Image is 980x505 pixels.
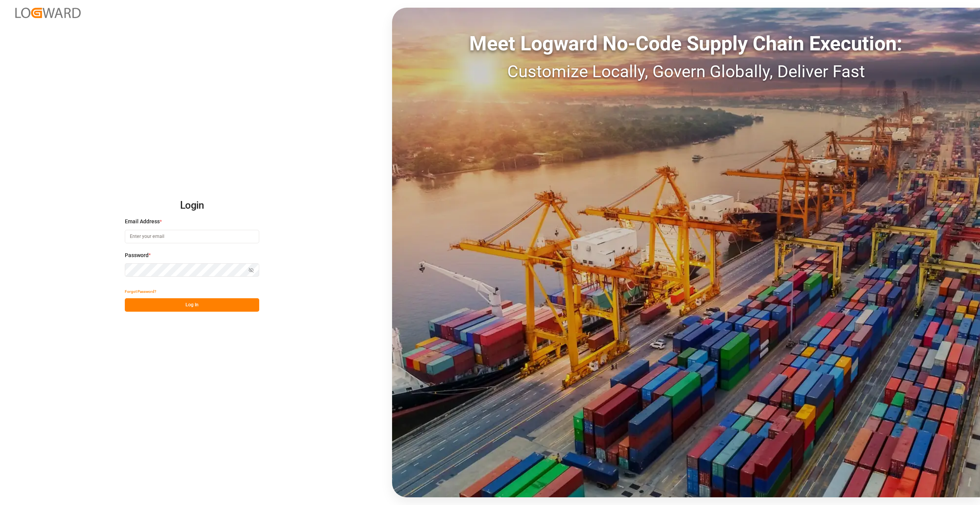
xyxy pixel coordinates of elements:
div: Meet Logward No-Code Supply Chain Execution: [392,29,980,59]
img: Logward_new_orange.png [15,8,81,18]
button: Log In [125,298,259,312]
span: Password [125,251,149,259]
span: Email Address [125,218,160,226]
button: Forgot Password? [125,285,156,298]
div: Customize Locally, Govern Globally, Deliver Fast [392,59,980,84]
input: Enter your email [125,230,259,243]
h2: Login [125,193,259,218]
